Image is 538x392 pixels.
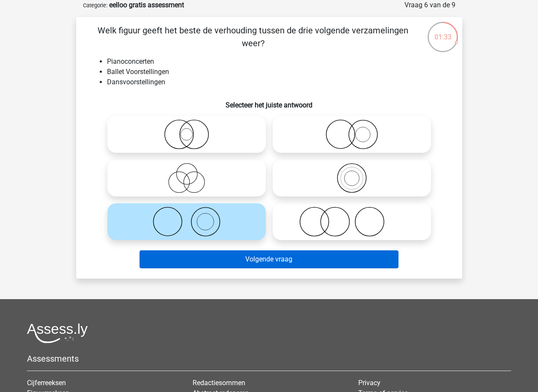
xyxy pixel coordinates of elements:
[27,353,511,364] h5: Assessments
[107,77,449,87] li: Dansvoorstellingen
[109,1,184,9] strong: eelloo gratis assessment
[83,2,107,9] small: Categorie:
[107,67,449,77] li: Ballet Voorstellingen
[107,56,449,67] li: Pianoconcerten
[90,94,449,109] h6: Selecteer het juiste antwoord
[427,21,459,42] div: 01:33
[193,379,245,387] a: Redactiesommen
[358,379,380,387] a: Privacy
[140,250,398,268] button: Volgende vraag
[90,24,416,50] p: Welk figuur geeft het beste de verhouding tussen de drie volgende verzamelingen weer?
[27,323,88,343] img: Assessly logo
[27,379,66,387] a: Cijferreeksen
